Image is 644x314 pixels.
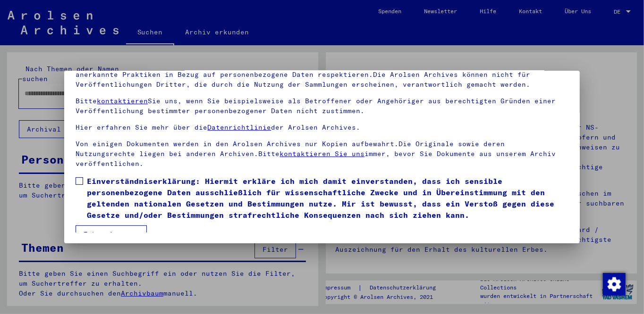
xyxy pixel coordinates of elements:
[76,139,568,169] p: Von einigen Dokumenten werden in den Arolsen Archives nur Kopien aufbewahrt.Die Originale sowie d...
[602,273,625,295] div: Zustimmung ändern
[603,273,626,296] img: Zustimmung ändern
[87,175,568,221] span: Einverständniserklärung: Hiermit erkläre ich mich damit einverstanden, dass ich sensible personen...
[76,123,568,132] p: Hier erfahren Sie mehr über die der Arolsen Archives.
[207,123,271,132] a: Datenrichtlinie
[76,96,568,116] p: Bitte Sie uns, wenn Sie beispielsweise als Betroffener oder Angehöriger aus berechtigten Gründen ...
[280,149,364,158] a: kontaktieren Sie uns
[97,97,148,105] a: kontaktieren
[76,225,147,243] button: Ich stimme zu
